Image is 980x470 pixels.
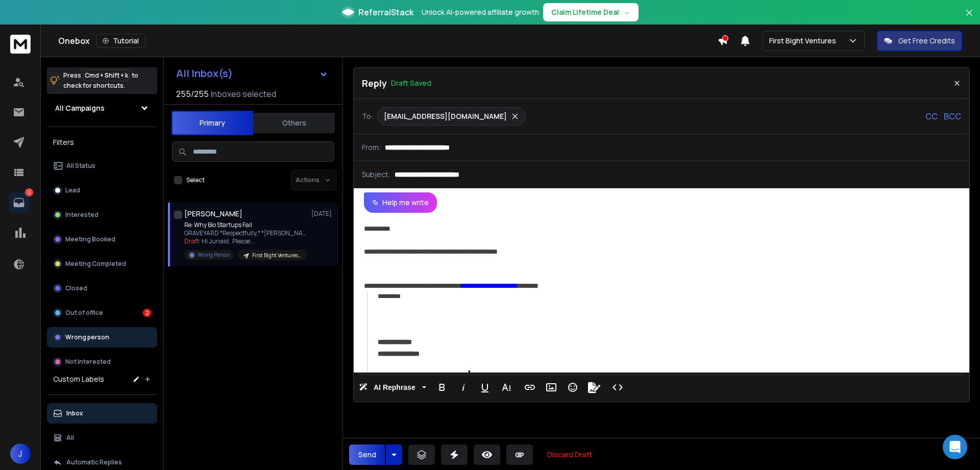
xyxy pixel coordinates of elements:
[543,3,639,21] button: Claim Lifetime Deal→
[372,383,418,392] span: AI Rephrase
[53,374,104,384] h3: Custom Labels
[10,443,31,464] button: J
[65,284,87,292] p: Closed
[349,444,385,465] button: Send
[66,162,95,170] p: All Status
[143,309,151,317] div: 2
[65,235,115,243] p: Meeting Booked
[47,135,157,150] h3: Filters
[311,210,334,218] p: [DATE]
[186,176,205,184] label: Select
[66,458,122,466] p: Automatic Replies
[943,435,967,459] div: Open Intercom Messenger
[65,211,99,219] p: Interested
[253,112,335,134] button: Others
[944,110,961,122] p: BCC
[184,237,201,245] span: Draft:
[252,252,301,259] p: First Bight Ventures v1.0
[47,428,157,448] button: All
[357,377,428,398] button: AI Rephrase
[623,7,630,17] span: →
[47,229,157,250] button: Meeting Booked
[184,221,307,229] p: Re: Why Bio Startups Fail
[55,103,105,113] h1: All Campaigns
[65,260,126,268] p: Meeting Completed
[176,68,233,79] h1: All Inbox(s)
[608,377,627,398] button: Code View
[584,377,604,398] button: Signature
[362,169,390,180] p: Subject:
[65,309,103,317] p: Out of office
[58,34,718,48] div: Onebox
[47,180,157,201] button: Lead
[358,6,413,18] span: ReferralStack
[391,78,431,88] p: Draft Saved
[963,6,976,31] button: Close banner
[65,333,109,341] p: Wrong person
[47,327,157,348] button: Wrong person
[198,251,230,259] p: Wrong Person
[25,188,33,196] p: 2
[362,111,373,121] p: To:
[184,209,242,219] h1: [PERSON_NAME]
[66,434,74,442] p: All
[497,377,516,398] button: More Text
[65,186,80,194] p: Lead
[563,377,582,398] button: Emoticons
[539,444,600,465] button: Discard Draft
[422,7,539,17] p: Unlock AI-powered affiliate growth
[542,377,561,398] button: Insert Image (⌘P)
[520,377,540,398] button: Insert Link (⌘K)
[63,70,138,91] p: Press to check for shortcuts.
[83,69,130,81] span: Cmd + Shift + k
[66,409,83,417] p: Inbox
[47,352,157,372] button: Not Interested
[47,254,157,274] button: Meeting Completed
[432,377,452,398] button: Bold (⌘B)
[171,111,253,135] button: Primary
[454,377,473,398] button: Italic (⌘I)
[47,98,157,118] button: All Campaigns
[47,278,157,299] button: Closed
[9,192,29,213] a: 2
[362,142,381,153] p: From:
[47,156,157,176] button: All Status
[925,110,938,122] p: CC
[475,377,495,398] button: Underline (⌘U)
[211,88,276,100] h3: Inboxes selected
[877,31,962,51] button: Get Free Credits
[184,229,307,237] p: GRAVEYARD *Respectfully,* *[PERSON_NAME], RPh*
[362,76,387,90] p: Reply
[384,111,507,121] p: [EMAIL_ADDRESS][DOMAIN_NAME]
[202,237,255,245] span: Hi Junaid, Please ...
[47,205,157,225] button: Interested
[898,36,955,46] p: Get Free Credits
[364,192,437,213] button: Help me write
[96,34,145,48] button: Tutorial
[176,88,209,100] span: 255 / 255
[47,303,157,323] button: Out of office2
[168,63,336,84] button: All Inbox(s)
[769,36,840,46] p: First Bight Ventures
[65,358,111,366] p: Not Interested
[47,403,157,424] button: Inbox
